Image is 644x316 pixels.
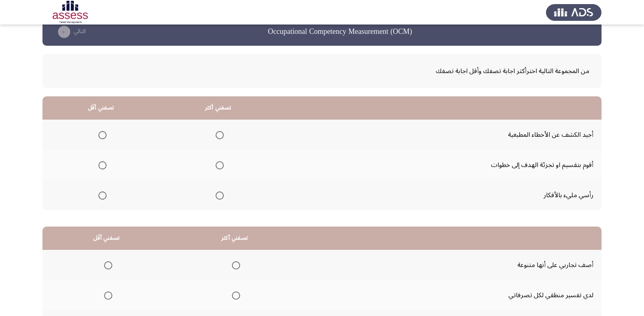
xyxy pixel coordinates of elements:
mat-radio-group: Select an option [229,258,240,272]
td: أقوم بتقسيم او تجزئة الهدف إلى خطوات [277,150,602,180]
td: رأسي مليء بالأفكار [277,180,602,210]
th: تصفني أقَل [42,227,170,250]
mat-radio-group: Select an option [95,128,107,142]
mat-radio-group: Select an option [101,258,112,272]
th: تصفني أكثر [160,96,277,120]
mat-radio-group: Select an option [229,288,240,302]
button: check the missing [52,25,88,38]
mat-radio-group: Select an option [101,288,112,302]
td: أصف تجاربي على أنها متنوعة [299,250,602,280]
img: Assess Talent Management logo [546,1,602,24]
span: من المجموعة التالية اخترأكثر اجابة تصفك وأقل اجابة تصفك [55,64,589,78]
th: تصفني أقَل [42,96,160,120]
img: Assessment logo of OCM R1 ASSESS [42,1,98,24]
td: أجيد الكشف عن الأخطاء المطبعية [277,120,602,150]
mat-radio-group: Select an option [212,158,224,172]
mat-radio-group: Select an option [95,158,107,172]
th: تصفني أكثر [170,227,299,250]
td: لدي تفسير منطقي لكل تصرفاتي [299,280,602,310]
mat-radio-group: Select an option [212,188,224,202]
mat-radio-group: Select an option [95,188,107,202]
h3: Occupational Competency Measurement (OCM) [268,27,412,37]
mat-radio-group: Select an option [212,128,224,142]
